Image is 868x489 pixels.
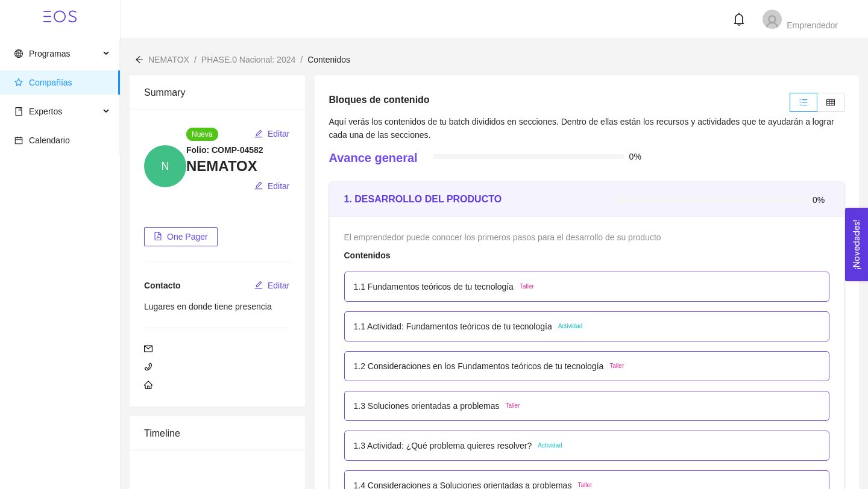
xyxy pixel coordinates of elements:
button: editEditar [254,124,291,143]
p: 1.1 Fundamentos teóricos de tu tecnología [354,280,514,293]
button: Open Feedback Widget [845,208,868,281]
h3: NEMATOX [186,157,291,176]
span: NEMATOX [148,55,189,64]
span: book [14,107,23,116]
button: editEditar [254,276,291,295]
strong: Folio: COMP-04582 [186,145,263,155]
h4: Avance general [329,149,418,166]
span: file-pdf [154,232,162,241]
button: file-pdfOne Pager [144,227,218,246]
div: Summary [144,75,291,110]
p: 1.3 Actividad: ¿Qué problema quieres resolver? [354,439,532,452]
span: Editar [268,179,290,193]
span: edit [254,281,263,290]
span: El emprendedor puede conocer los primeros pasos para el desarrollo de su producto [344,232,661,242]
strong: Contenidos [344,251,391,260]
span: / [194,55,197,64]
span: 0% [629,152,646,161]
span: Taller [609,361,624,371]
span: table [826,98,835,107]
span: Taller [520,282,534,291]
span: N [162,145,169,187]
h5: Bloques de contenido [329,93,430,107]
span: edit [254,129,263,139]
span: Calendario [29,135,70,145]
span: Compañías [29,78,72,87]
span: Programas [29,49,70,58]
span: user [765,14,779,29]
span: star [14,78,23,87]
span: Nueva [186,128,218,141]
span: unordered-list [799,98,808,107]
span: Actividad [558,322,583,331]
span: Editar [268,279,290,292]
button: editEditar [254,176,291,196]
span: phone [144,363,153,371]
span: bell [732,13,746,26]
span: arrow-left [135,55,143,64]
strong: 1. DESARROLLO DEL PRODUCTO [344,194,502,204]
span: Expertos [29,107,62,116]
span: home [144,381,153,389]
p: 1.3 Soluciones orientadas a problemas [354,399,500,413]
span: Taller [506,401,520,411]
span: Contacto [144,281,181,290]
div: Timeline [144,416,291,450]
span: PHASE.0 Nacional: 2024 [201,55,295,64]
span: One Pager [167,230,208,243]
span: Editar [268,127,290,140]
span: Actividad [538,441,562,450]
span: Contenidos [307,55,350,64]
span: / [300,55,303,64]
span: 0% [813,196,829,204]
span: mail [144,344,153,353]
p: 1.1 Actividad: Fundamentos teóricos de tu tecnología [354,320,552,333]
span: edit [254,181,263,191]
span: global [14,49,23,58]
span: Aquí verás los contenidos de tu batch divididos en secciones. Dentro de ellas están los recursos ... [329,117,834,140]
span: Lugares en donde tiene presencia [144,302,272,311]
span: Emprendedor [787,20,838,30]
p: 1.2 Consideraciones en los Fundamentos teóricos de tu tecnología [354,360,604,373]
span: calendar [14,136,23,145]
